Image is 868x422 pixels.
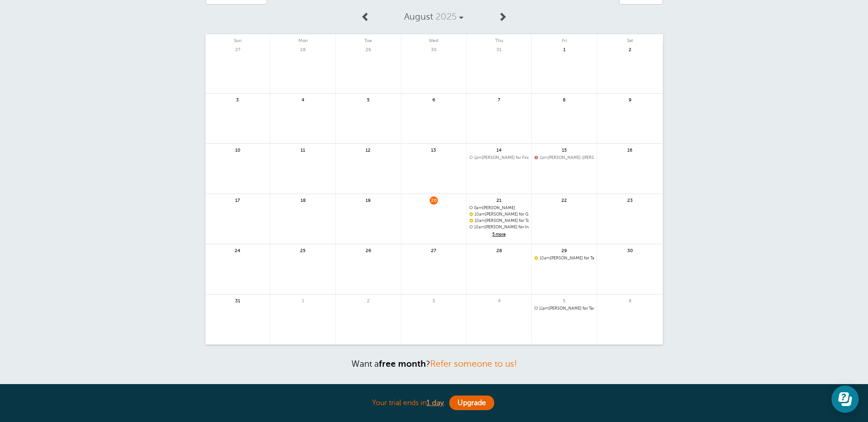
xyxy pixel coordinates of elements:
span: Sat [597,34,663,43]
a: 1 day [426,399,444,407]
a: Refer someone to us! [430,359,517,369]
span: 1 [560,46,568,53]
span: 27 [430,247,438,253]
span: 31 [495,46,503,53]
span: 2pm [539,155,548,160]
span: Reschedule requested. Change the appointment date to remove the alert icon. [534,155,537,159]
span: 9 [626,96,634,103]
span: 10am [474,225,485,229]
span: 23 [626,196,634,203]
a: 11am[PERSON_NAME] for Tax Preparation with [PERSON_NAME] @[PERSON_NAME], [PERSON_NAME] & [PERSON_... [534,306,594,311]
span: 14 [495,146,503,153]
span: 11 [299,146,307,153]
span: 28 [299,46,307,53]
a: Upgrade [449,396,494,410]
span: 31 [233,297,242,304]
span: 6 [430,96,438,103]
a: August 2025 [375,7,493,27]
span: August [404,11,433,22]
span: 16 [626,146,634,153]
span: 5 [560,297,568,304]
a: 8am[PERSON_NAME] [469,206,529,211]
a: 10am[PERSON_NAME] for Investment Advisory Services with Client Services @[PERSON_NAME], [PERSON_N... [469,225,529,230]
span: Confirmed. Changing the appointment date will unconfirm the appointment. [469,218,472,222]
span: 8 [560,96,568,103]
span: 30 [626,247,634,253]
div: Your trial ends in . [205,393,663,413]
span: 27 [233,46,242,53]
span: 19 [364,196,372,203]
span: Kelly Klossner for General Meeting with Bruce Felt @Griffiths, Dreher &amp; Evans, PS, CPAs [469,212,529,217]
span: 29 [560,247,568,253]
span: 25 [299,247,307,253]
span: 29 [364,46,372,53]
span: 5 [364,96,372,103]
span: 4 [495,297,503,304]
span: 7 [495,96,503,103]
span: 10am [474,212,485,216]
a: 10am[PERSON_NAME] for Tax Preparation with [PERSON_NAME] @[PERSON_NAME], [PERSON_NAME] & [PERSON_... [469,218,529,223]
span: Travis Kelce-Swift (Megan Manning) for Tax Preparation @Griffiths, Dreher &amp; Evans, PS, CPAs [534,155,594,160]
span: Confirmed. Changing the appointment date will unconfirm the appointment. [469,212,472,216]
a: 2pm[PERSON_NAME] ([PERSON_NAME]) for Tax Preparation @[PERSON_NAME], [PERSON_NAME] & [PERSON_NAME... [534,155,594,160]
a: 10am[PERSON_NAME] for Tax Services with [PERSON_NAME] @[PERSON_NAME], [PERSON_NAME] & [PERSON_NAM... [534,256,594,261]
span: Fri [532,34,597,43]
span: Wed [401,34,466,43]
span: Mon [270,34,335,43]
span: 6 [626,297,634,304]
span: 3 [233,96,242,103]
span: 10am [539,256,550,260]
p: Want a ? [205,359,663,369]
span: 11am [539,306,549,311]
span: 28 [495,247,503,253]
span: 2 [626,46,634,53]
span: 3 [430,297,438,304]
span: 20 [430,196,438,203]
span: 8am [474,206,482,210]
span: Deanna Dreher for Financial Planning @Griffiths, Dreher &amp; Evans, PS, CPAs [469,155,529,160]
span: 1 [299,297,307,304]
span: 2 [364,297,372,304]
iframe: Resource center [831,385,859,413]
span: 1pm [474,155,482,160]
span: 24 [233,247,242,253]
a: 5 more [469,231,529,238]
span: 30 [430,46,438,53]
span: 2025 [436,11,457,22]
a: 10am[PERSON_NAME] for General Meeting with [PERSON_NAME] @[PERSON_NAME], [PERSON_NAME] & [PERSON_... [469,212,529,217]
span: 13 [430,146,438,153]
span: Nancy Drew [469,206,529,211]
span: 17 [233,196,242,203]
span: Nancy Drew for Investment Advisory Services with Client Services @Griffiths, Dreher &amp; Evans, ... [469,225,529,230]
span: 12 [364,146,372,153]
span: Thu [467,34,532,43]
span: 22 [560,196,568,203]
span: Libby Reiner for Tax Preparation with Kelly Klossner @Griffiths, Dreher &amp; Evans, PS, CPAs [534,306,594,311]
span: 4 [299,96,307,103]
a: 1pm[PERSON_NAME] for Financial Planning @[PERSON_NAME], [PERSON_NAME] & [PERSON_NAME], CPAs [469,155,529,160]
span: 21 [495,196,503,203]
span: Libby Reiner for Tax Preparation with Kelly Klossner @Griffiths, Dreher &amp; Evans, PS, CPAs [469,218,529,223]
span: Tue [336,34,401,43]
span: 10am [474,218,485,223]
span: Kelly Klossner for Tax Services with Libby Reiner @Griffiths, Dreher &amp; Evans, PS, CPAs [534,256,594,261]
span: 26 [364,247,372,253]
strong: free month [379,359,426,369]
span: 10 [233,146,242,153]
span: 18 [299,196,307,203]
span: 15 [560,146,568,153]
span: Sun [205,34,270,43]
